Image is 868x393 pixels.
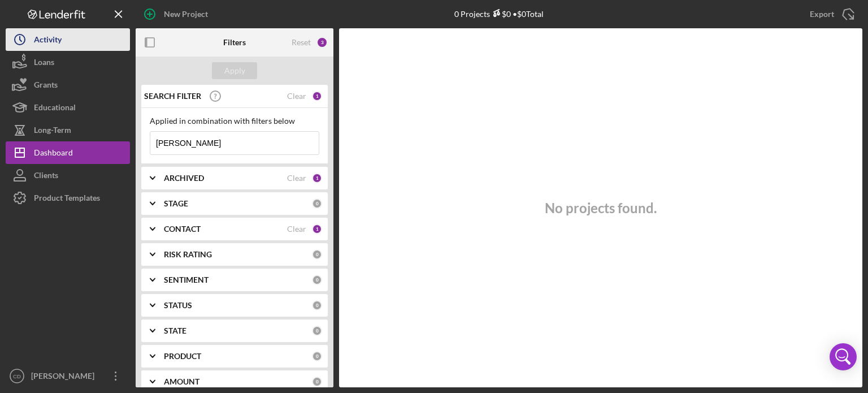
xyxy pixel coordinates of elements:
[6,74,130,96] button: Grants
[164,199,188,208] b: STAGE
[164,352,201,361] b: PRODUCT
[13,373,21,379] text: CD
[164,301,192,310] b: STATUS
[6,141,130,164] button: Dashboard
[144,92,201,101] b: SEARCH FILTER
[34,96,76,122] div: Educational
[164,174,204,183] b: ARCHIVED
[164,275,209,284] b: SENTIMENT
[6,164,130,187] button: Clients
[312,275,322,285] div: 0
[212,62,257,79] button: Apply
[312,300,322,310] div: 0
[6,119,130,141] button: Long-Term
[287,92,306,101] div: Clear
[164,326,186,335] b: STATE
[28,365,102,390] div: [PERSON_NAME]
[316,37,328,48] div: 3
[136,3,219,25] button: New Project
[224,62,245,79] div: Apply
[164,3,208,25] div: New Project
[490,9,511,19] div: $0
[6,96,130,119] button: Educational
[6,187,130,209] button: Product Templates
[287,174,306,183] div: Clear
[164,377,199,386] b: AMOUNT
[798,3,862,25] button: Export
[164,250,212,259] b: RISK RATING
[34,51,54,76] div: Loans
[34,187,100,212] div: Product Templates
[150,116,319,126] div: Applied in combination with filters below
[810,3,834,25] div: Export
[6,365,130,387] button: CD[PERSON_NAME]
[34,141,73,167] div: Dashboard
[312,91,322,101] div: 1
[312,198,322,209] div: 0
[312,351,322,361] div: 0
[312,249,322,260] div: 0
[545,200,657,216] h3: No projects found.
[34,119,71,144] div: Long-Term
[164,224,201,234] b: CONTACT
[830,343,857,370] div: Open Intercom Messenger
[6,51,130,74] button: Loans
[312,224,322,234] div: 1
[34,28,62,54] div: Activity
[34,74,58,99] div: Grants
[287,224,306,234] div: Clear
[223,38,246,47] b: Filters
[292,38,311,47] div: Reset
[312,377,322,387] div: 0
[312,173,322,183] div: 1
[34,164,58,189] div: Clients
[312,326,322,336] div: 0
[6,28,130,51] button: Activity
[454,9,544,19] div: 0 Projects • $0 Total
